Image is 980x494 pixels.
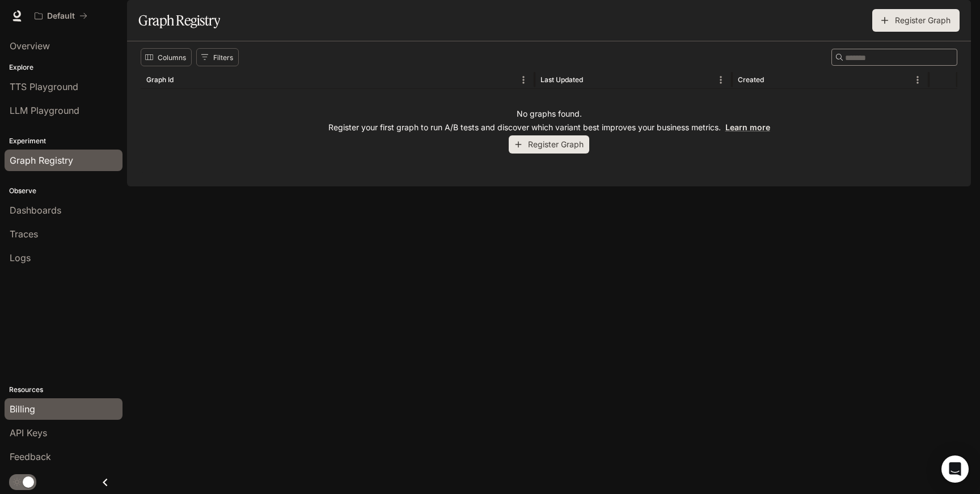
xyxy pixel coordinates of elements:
button: All workspaces [29,5,92,27]
button: Register Graph [509,135,589,154]
button: Menu [909,71,926,88]
button: Sort [765,71,782,88]
div: Open Intercom Messenger [941,455,969,483]
p: Default [47,11,75,21]
div: Graph Id [146,75,174,84]
button: Show filters [196,48,239,66]
h1: Graph Registry [138,9,220,32]
p: No graphs found. [517,108,582,120]
div: Last Updated [540,75,583,84]
p: Register your first graph to run A/B tests and discover which variant best improves your business... [328,122,770,133]
div: Search [831,49,957,66]
button: Menu [515,71,532,88]
button: Select columns [141,48,192,66]
button: Sort [175,71,192,88]
button: Menu [712,71,729,88]
button: Sort [584,71,601,88]
div: Created [738,75,764,84]
button: Register Graph [872,9,960,32]
a: Learn more [725,122,770,132]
